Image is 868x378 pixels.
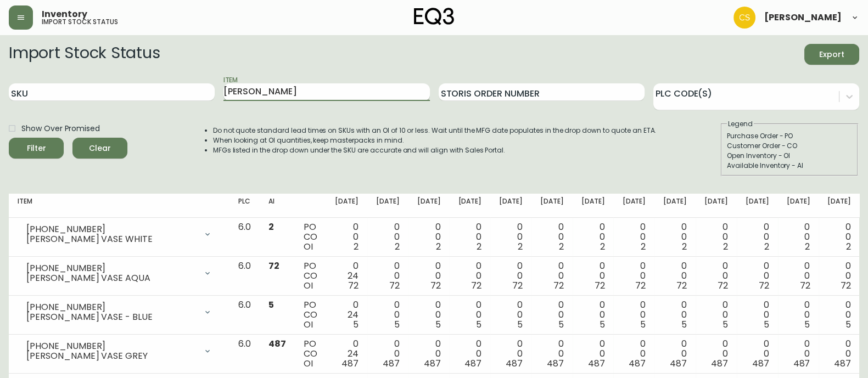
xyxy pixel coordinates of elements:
div: 0 0 [704,300,728,330]
span: 2 [805,240,810,253]
span: 5 [723,318,728,331]
span: 2 [600,240,605,253]
th: [DATE] [696,194,737,218]
textarea: Flatweave. Cotton tape on edges to hold shape. Vaccum regularly 100% Wool. [33,80,152,110]
span: 5 [353,318,359,331]
button: Export [804,44,859,65]
div: 0 0 [704,261,728,291]
span: 2 [518,240,523,253]
span: 72 [635,279,646,292]
span: OI [304,357,313,370]
textarea: CONFETTI 8' X 10' RUG [33,45,152,75]
span: 2 [559,240,564,253]
button: Filter [9,138,64,159]
div: 0 0 [827,222,851,252]
span: 72 [553,279,564,292]
div: 0 24 [335,339,359,369]
span: OI [304,279,313,292]
span: 2 [268,221,274,233]
div: Available Inventory - AI [727,161,852,171]
th: [DATE] [573,194,614,218]
th: [DATE] [778,194,819,218]
div: 0 0 [540,300,564,330]
div: 0 0 [376,222,400,252]
span: 5 [268,298,274,311]
div: PO CO [304,339,317,369]
div: Filter [27,142,46,155]
div: 0 0 [622,222,646,252]
span: 72 [799,279,810,292]
div: [PHONE_NUMBER] [26,263,197,273]
li: When looking at OI quantities, keep masterpacks in mind. [213,136,657,145]
th: [DATE] [654,194,696,218]
span: 2 [723,240,728,253]
span: 2 [435,240,440,253]
div: 0 0 [581,222,605,252]
div: 0 0 [704,222,728,252]
span: 2 [477,240,481,253]
span: 487 [341,357,359,370]
div: 0 0 [499,300,523,330]
div: 0 24 [335,300,359,330]
div: PO CO [304,261,317,291]
span: 5 [804,318,810,331]
span: [PERSON_NAME] [764,13,842,22]
span: 5 [764,318,769,331]
img: 996bfd46d64b78802a67b62ffe4c27a2 [733,7,755,29]
div: Customer Order - CO [727,141,852,151]
div: 0 0 [746,261,769,291]
div: 0 0 [622,300,646,330]
th: [DATE] [449,194,490,218]
span: 5 [681,318,687,331]
th: [DATE] [490,194,531,218]
div: [PERSON_NAME] VASE WHITE [26,234,197,244]
div: 0 0 [827,300,851,330]
div: 0 0 [746,339,769,369]
span: 5 [517,318,523,331]
div: 0 0 [581,300,605,330]
div: 0 0 [622,261,646,291]
span: 487 [793,357,810,370]
span: Inventory [42,10,87,19]
span: 2 [846,240,851,253]
span: 487 [464,357,481,370]
span: 487 [752,357,769,370]
div: [PHONE_NUMBER] [26,224,197,234]
div: 0 0 [458,261,481,291]
span: Show Over Promised [21,123,100,134]
span: 487 [383,357,400,370]
div: 0 0 [746,222,769,252]
span: 2 [682,240,687,253]
div: 0 0 [827,261,851,291]
div: 0 0 [499,261,523,291]
td: 6.0 [229,296,260,335]
div: [PHONE_NUMBER] [26,302,197,312]
div: 0 0 [376,300,400,330]
div: 0 0 [540,261,564,291]
li: Do not quote standard lead times on SKUs with an OI of 10 or less. Wait until the MFG date popula... [213,126,657,136]
span: 487 [506,357,523,370]
span: 487 [588,357,605,370]
span: 5 [640,318,646,331]
span: 72 [512,279,523,292]
th: [DATE] [819,194,860,218]
span: 2 [764,240,769,253]
div: 0 0 [787,222,810,252]
div: 0 0 [417,300,441,330]
div: 0 0 [622,339,646,369]
th: [DATE] [408,194,450,218]
th: [DATE] [367,194,408,218]
th: [DATE] [326,194,367,218]
span: 72 [595,279,605,292]
span: 72 [676,279,687,292]
span: OI [304,240,313,253]
img: logo [414,8,455,25]
span: 487 [424,357,441,370]
td: 6.0 [229,218,260,257]
div: PO CO [304,300,317,330]
div: 0 0 [704,339,728,369]
div: 0 0 [581,261,605,291]
h5: import stock status [42,19,118,25]
div: 0 0 [499,339,523,369]
span: 487 [711,357,728,370]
